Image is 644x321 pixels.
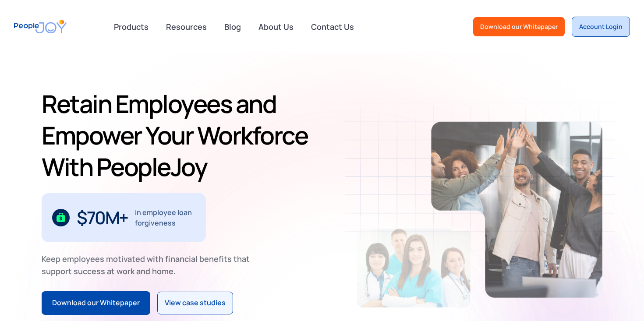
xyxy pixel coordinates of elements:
[165,297,226,309] div: View case studies
[42,193,206,242] div: 1 / 3
[161,17,212,36] a: Resources
[480,22,558,31] div: Download our Whitepaper
[579,22,623,31] div: Account Login
[109,18,154,35] div: Products
[253,17,299,36] a: About Us
[135,207,196,228] div: in employee loan forgiveness
[219,17,246,36] a: Blog
[572,17,630,37] a: Account Login
[157,292,233,314] a: View case studies
[42,88,318,183] h1: Retain Employees and Empower Your Workforce With PeopleJoy
[306,17,359,36] a: Contact Us
[14,14,67,39] a: home
[42,253,257,277] div: Keep employees motivated with financial benefits that support success at work and home.
[357,229,471,307] img: Retain-Employees-PeopleJoy
[77,211,128,225] div: $70M+
[42,291,150,315] a: Download our Whitepaper
[431,122,602,298] img: Retain-Employees-PeopleJoy
[52,297,140,309] div: Download our Whitepaper
[473,17,565,36] a: Download our Whitepaper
